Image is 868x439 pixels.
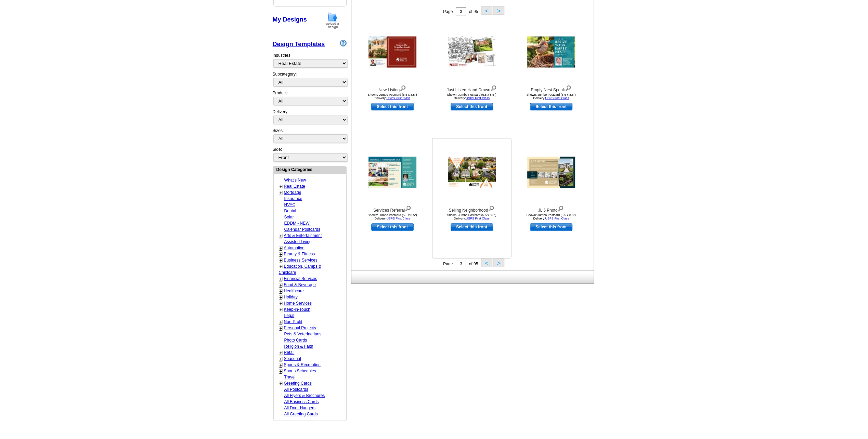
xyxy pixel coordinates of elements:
[405,204,411,212] img: view design details
[280,362,282,368] a: +
[280,258,282,263] a: +
[280,184,282,189] a: +
[284,325,316,330] a: Personal Projects
[284,301,312,306] a: Home Services
[280,190,282,196] a: +
[274,166,346,173] div: Design Categories
[324,12,341,29] img: upload-design
[284,350,295,355] a: Retail
[280,264,282,269] a: +
[284,344,313,349] a: Religion & Faith
[527,157,575,188] img: JL 5 Photo
[448,37,496,68] img: Just Listed Hand Drawn
[434,84,509,93] div: Just Listed Hand Drawn
[273,49,347,71] div: Industries:
[448,157,496,188] img: Selling Neighborhood
[481,6,492,15] button: <
[284,313,294,318] a: Legal
[493,258,504,267] button: >
[280,245,282,251] a: +
[280,295,282,300] a: +
[284,332,322,336] a: Pets & Veterinarians
[443,262,453,266] span: Page
[280,319,282,325] a: +
[284,375,296,380] a: Travel
[514,93,589,100] div: Shown: Jumbo Postcard (5.5 x 8.5") Delivery:
[284,399,319,404] a: All Business Cards
[273,146,347,162] div: Side:
[273,90,347,109] div: Product:
[355,93,430,100] div: Shown: Jumbo Postcard (5.5 x 8.5") Delivery:
[280,276,282,282] a: +
[451,223,493,231] a: use this design
[434,213,509,220] div: Shown: Jumbo Postcard (5.5 x 8.5") Delivery:
[355,204,430,213] div: Services Referral
[466,217,490,220] a: USPS First Class
[527,37,575,68] img: Empty Nest Speak
[280,233,282,239] a: +
[400,84,406,91] img: view design details
[284,190,301,195] a: Mortgage
[284,319,302,324] a: Non-Profit
[371,223,414,231] a: use this design
[481,258,492,267] button: <
[386,217,410,220] a: USPS First Class
[284,282,316,287] a: Food & Beverage
[284,356,301,361] a: Seasonal
[284,289,304,293] a: Healthcare
[490,84,497,91] img: view design details
[273,71,347,90] div: Subcategory:
[731,280,868,439] iframe: LiveChat chat widget
[355,213,430,220] div: Shown: Jumbo Postcard (5.5 x 8.5") Delivery:
[280,307,282,312] a: +
[280,356,282,362] a: +
[284,239,312,244] a: Assisted Living
[565,84,571,91] img: view design details
[371,103,414,110] a: use this design
[273,41,325,48] a: Design Templates
[280,301,282,306] a: +
[284,245,305,250] a: Automotive
[557,204,564,212] img: view design details
[284,405,315,410] a: All Door Hangers
[545,96,569,100] a: USPS First Class
[530,103,572,110] a: use this design
[280,325,282,331] a: +
[493,6,504,15] button: >
[284,258,318,263] a: Business Services
[284,209,296,213] a: Dental
[284,221,311,226] a: EDDM - NEW!
[355,84,430,93] div: New Listing
[340,40,347,46] img: design-wizard-help-icon.png
[434,204,509,213] div: Selling Neighborhood
[273,128,347,146] div: Sizes:
[530,223,572,231] a: use this design
[466,96,490,100] a: USPS First Class
[514,204,589,213] div: JL 5 Photo
[284,295,298,300] a: Holiday
[284,381,312,386] a: Greeting Cards
[284,184,305,189] a: Real Estate
[545,217,569,220] a: USPS First Class
[284,307,310,312] a: Keep-in-Touch
[443,9,453,14] span: Page
[279,264,321,275] a: Education, Camps & Childcare
[451,103,493,110] a: use this design
[284,233,322,238] a: Arts & Entertainment
[273,109,347,128] div: Delivery:
[514,213,589,220] div: Shown: Jumbo Postcard (5.5 x 8.5") Delivery:
[284,252,315,256] a: Beauty & Fitness
[469,262,478,266] span: of 95
[386,96,410,100] a: USPS First Class
[280,369,282,374] a: +
[284,393,325,398] a: All Flyers & Brochures
[280,350,282,356] a: +
[284,215,294,219] a: Solar
[284,387,308,392] a: All Postcards
[514,84,589,93] div: Empty Nest Speak
[368,157,416,188] img: Services Referral
[284,412,318,416] a: All Greeting Cards
[488,204,494,212] img: view design details
[284,362,321,367] a: Sports & Recreation
[284,196,302,201] a: Insurance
